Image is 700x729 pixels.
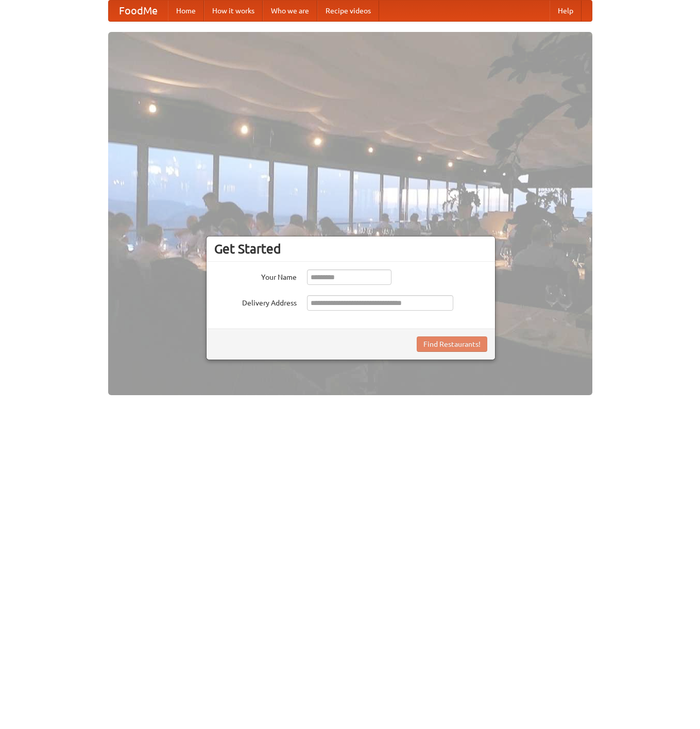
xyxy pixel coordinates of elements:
[263,1,317,21] a: Who we are
[214,241,487,257] h3: Get Started
[417,336,487,352] button: Find Restaurants!
[168,1,204,21] a: Home
[214,295,297,308] label: Delivery Address
[214,269,297,282] label: Your Name
[109,1,168,21] a: FoodMe
[317,1,379,21] a: Recipe videos
[204,1,263,21] a: How it works
[550,1,582,21] a: Help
